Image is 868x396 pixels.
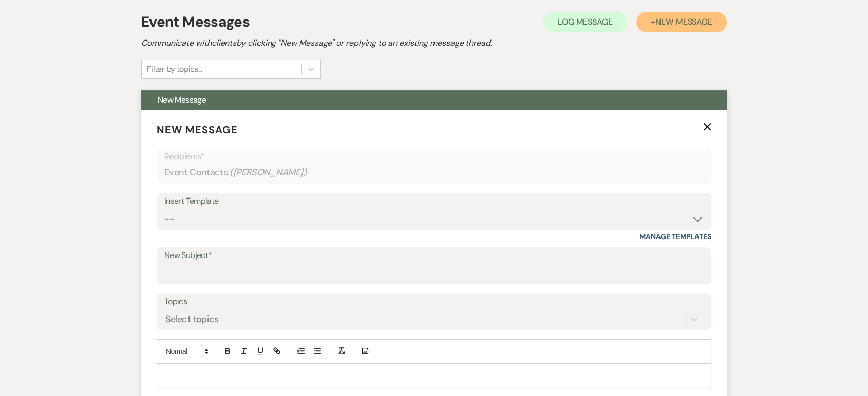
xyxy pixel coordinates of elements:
[636,12,727,32] button: +New Message
[147,63,202,75] div: Filter by topics...
[558,16,613,27] span: Log Message
[655,16,712,27] span: New Message
[164,194,704,209] div: Insert Template
[157,123,238,136] span: New Message
[164,150,704,163] p: Recipients*
[164,248,704,263] label: New Subject*
[164,163,704,183] div: Event Contacts
[158,94,206,105] span: New Message
[230,166,307,180] span: ( [PERSON_NAME] )
[141,37,727,49] h2: Communicate with clients by clicking "New Message" or replying to an existing message thread.
[164,294,704,309] label: Topics
[141,11,250,33] h1: Event Messages
[639,232,711,241] a: Manage Templates
[165,312,219,326] div: Select topics
[543,12,627,32] button: Log Message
